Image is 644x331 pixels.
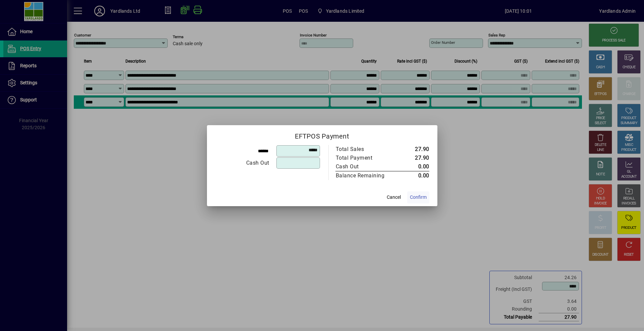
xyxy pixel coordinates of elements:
div: Balance Remaining [336,172,392,180]
td: 27.90 [399,154,429,162]
h2: EFTPOS Payment [207,125,437,145]
td: 0.00 [399,162,429,171]
td: Total Payment [335,154,399,162]
td: 0.00 [399,171,429,180]
span: Confirm [410,194,427,201]
span: Cancel [387,194,401,201]
div: Cash Out [215,159,269,167]
td: 27.90 [399,145,429,154]
div: Cash Out [336,163,392,171]
button: Confirm [407,191,429,203]
button: Cancel [383,191,405,203]
td: Total Sales [335,145,399,154]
